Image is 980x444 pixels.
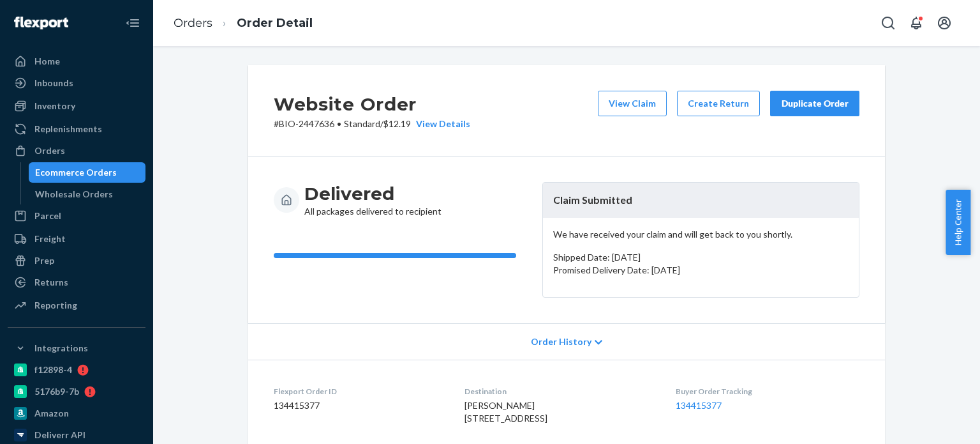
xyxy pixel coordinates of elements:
[35,188,113,201] div: Wholesale Orders
[8,272,145,293] a: Returns
[34,210,61,222] div: Parcel
[34,233,66,245] div: Freight
[274,91,470,118] h2: Website Order
[553,251,849,264] p: Shipped Date: [DATE]
[676,400,722,411] a: 134415377
[8,338,145,358] button: Integrations
[411,118,470,130] button: View Details
[781,97,849,110] div: Duplicate Order
[34,55,60,68] div: Home
[34,385,79,398] div: 5176b9-7b
[34,342,88,355] div: Integrations
[676,386,859,397] dt: Buyer Order Tracking
[903,10,929,36] button: Open notifications
[34,407,69,420] div: Amazon
[174,16,212,30] a: Orders
[8,250,145,271] a: Prep
[8,141,145,161] a: Orders
[29,162,146,183] a: Ecommerce Orders
[34,254,54,267] div: Prep
[770,91,859,116] button: Duplicate Order
[274,386,444,397] dt: Flexport Order ID
[8,206,145,226] a: Parcel
[34,144,65,157] div: Orders
[34,299,77,312] div: Reporting
[553,228,849,241] p: We have received your claim and will get back to you shortly.
[8,96,145,116] a: Inventory
[14,17,68,29] img: Flexport logo
[543,183,859,218] header: Claim Submitted
[875,10,901,36] button: Open Search Box
[274,399,444,412] dd: 134415377
[8,229,145,249] a: Freight
[304,182,442,205] h3: Delivered
[8,295,145,316] a: Reporting
[35,166,117,179] div: Ecommerce Orders
[34,100,75,112] div: Inventory
[8,51,145,72] a: Home
[344,118,380,129] span: Standard
[29,184,146,204] a: Wholesale Orders
[34,276,68,289] div: Returns
[553,264,849,277] p: Promised Delivery Date: [DATE]
[8,119,145,139] a: Replenishments
[8,381,145,402] a: 5176b9-7b
[34,77,73,89] div: Inbounds
[34,364,72,376] div: f12898-4
[946,190,970,255] button: Help Center
[8,360,145,380] a: f12898-4
[677,91,760,116] button: Create Return
[120,10,145,36] button: Close Navigation
[34,429,85,441] div: Deliverr API
[598,91,667,116] button: View Claim
[274,118,470,130] p: # BIO-2447636 / $12.19
[337,118,341,129] span: •
[464,400,547,424] span: [PERSON_NAME] [STREET_ADDRESS]
[34,123,102,135] div: Replenishments
[163,4,323,42] ol: breadcrumbs
[8,403,145,424] a: Amazon
[237,16,313,30] a: Order Detail
[464,386,655,397] dt: Destination
[531,335,591,348] span: Order History
[8,73,145,93] a: Inbounds
[932,10,957,36] button: Open account menu
[304,182,442,218] div: All packages delivered to recipient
